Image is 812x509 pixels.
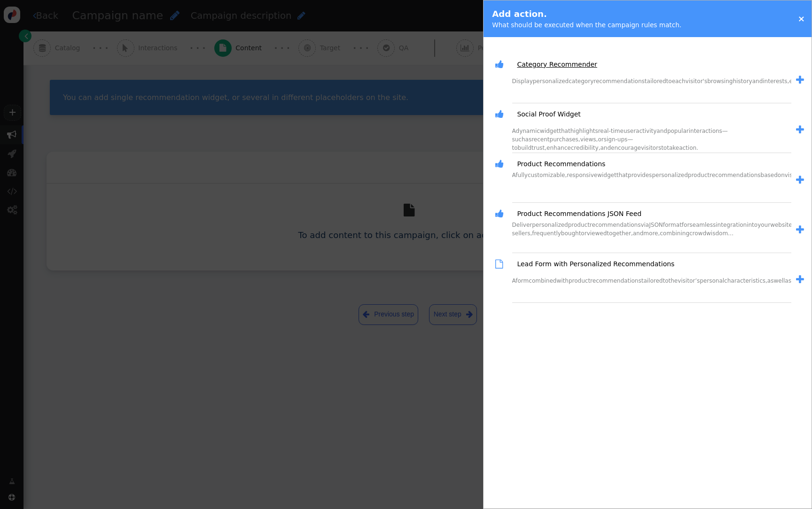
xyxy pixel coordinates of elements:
[640,222,649,228] span: via
[571,145,601,151] span: credibility,
[540,128,559,134] span: widget
[707,78,733,85] span: browsing
[733,78,752,85] span: history
[660,230,689,237] span: combining
[512,128,728,143] span: interactions—such
[791,73,804,88] a: 
[598,128,624,134] span: real-time
[510,60,597,69] a: Category Recommender
[570,128,598,134] span: highlights
[531,145,547,151] span: trust,
[672,78,686,85] span: each
[492,20,681,30] div: What should be executed when the campaign rules match.
[791,173,804,188] a: 
[512,278,516,284] span: A
[597,172,616,178] span: widget
[532,230,561,237] span: frequently
[531,136,549,143] span: recent
[529,278,556,284] span: combined
[767,278,774,284] span: as
[528,172,567,178] span: customizable,
[598,136,603,143] span: or
[512,172,516,178] span: A
[561,230,581,237] span: bought
[569,78,593,85] span: category
[568,222,590,228] span: product
[710,172,761,178] span: recommendations
[590,222,641,228] span: recommendations
[661,145,667,151] span: to
[667,145,679,151] span: take
[512,222,532,228] span: Deliver
[785,172,802,178] span: visitor
[550,136,580,143] span: purchases,
[667,128,689,134] span: popular
[587,230,607,237] span: viewed
[611,145,641,151] span: encourage
[495,108,511,121] span: 
[590,278,641,284] span: recommendations
[510,159,605,169] a: Product Recommendations
[641,278,663,284] span: tailored
[706,230,728,237] span: wisdom
[580,136,598,143] span: views,
[510,259,674,269] a: Lead Form with Personalized Recommendations
[757,222,770,228] span: your
[633,230,644,237] span: and
[796,225,804,235] span: 
[518,145,532,151] span: build
[600,145,611,151] span: and
[581,230,586,237] span: or
[624,128,636,134] span: user
[516,128,540,134] span: dynamic
[607,230,633,237] span: together,
[666,78,672,85] span: to
[533,78,569,85] span: personalized
[728,230,734,237] span: …
[510,109,580,119] a: Social Proof Widget
[532,222,568,228] span: personalized
[645,78,666,85] span: tailored
[512,78,533,85] span: Display
[652,172,687,178] span: personalized
[495,207,511,221] span: 
[752,78,763,85] span: and
[791,223,804,238] a: 
[663,222,682,228] span: format
[556,278,568,284] span: with
[798,14,805,23] a: ×
[649,222,663,228] span: JSON
[679,145,698,151] span: action.
[569,278,590,284] span: product
[495,58,511,71] span: 
[686,78,708,85] span: visitor's
[778,172,785,178] span: on
[761,172,778,178] span: based
[678,278,700,284] span: visitor’s
[512,128,516,134] span: A
[689,230,706,237] span: crowd
[525,136,532,143] span: as
[641,145,661,151] span: visitors
[495,157,511,171] span: 
[791,123,804,138] a: 
[547,145,571,151] span: enhance
[716,222,747,228] span: integration
[515,172,528,178] span: fully
[515,278,529,284] span: form
[559,128,570,134] span: that
[700,278,724,284] span: personal
[770,222,794,228] span: website.
[724,278,767,284] span: characteristics,
[796,75,804,85] span: 
[663,278,668,284] span: to
[747,222,757,228] span: into
[785,278,791,284] span: as
[656,128,667,134] span: and
[791,272,804,287] a: 
[682,222,690,228] span: for
[512,136,633,151] span: sign-ups—to
[617,172,628,178] span: that
[689,222,716,228] span: seamless
[643,230,660,237] span: more,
